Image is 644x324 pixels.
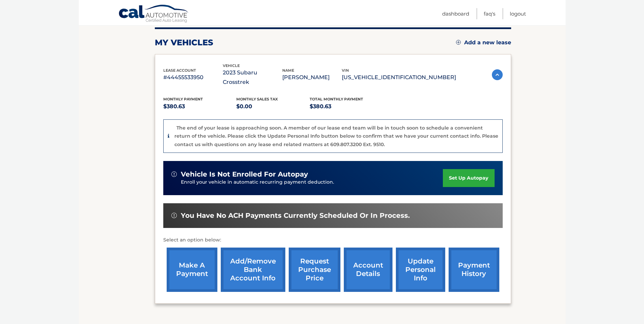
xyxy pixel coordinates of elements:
[181,179,443,186] p: Enroll your vehicle in automatic recurring payment deduction.
[236,97,278,101] span: Monthly sales Tax
[181,211,410,220] span: You have no ACH payments currently scheduled or in process.
[163,68,196,73] span: lease account
[236,102,310,111] p: $0.00
[163,73,223,82] p: #44455533950
[223,68,282,87] p: 2023 Subaru Crosstrek
[449,248,499,292] a: payment history
[118,4,189,24] a: Cal Automotive
[163,102,237,111] p: $380.63
[289,248,340,292] a: request purchase price
[171,213,177,218] img: alert-white.svg
[174,125,498,147] p: The end of your lease is approaching soon. A member of our lease end team will be in touch soon t...
[310,102,383,111] p: $380.63
[221,248,285,292] a: Add/Remove bank account info
[510,8,526,19] a: Logout
[163,97,203,101] span: Monthly Payment
[442,8,469,19] a: Dashboard
[342,73,456,82] p: [US_VEHICLE_IDENTIFICATION_NUMBER]
[155,38,213,48] h2: my vehicles
[310,97,363,101] span: Total Monthly Payment
[492,69,503,80] img: accordion-active.svg
[282,73,342,82] p: [PERSON_NAME]
[342,68,349,73] span: vin
[163,236,503,244] p: Select an option below:
[223,63,240,68] span: vehicle
[167,248,217,292] a: make a payment
[456,40,461,45] img: add.svg
[344,248,392,292] a: account details
[484,8,495,19] a: FAQ's
[396,248,445,292] a: update personal info
[282,68,294,73] span: name
[456,39,511,46] a: Add a new lease
[171,171,177,177] img: alert-white.svg
[181,170,308,179] span: vehicle is not enrolled for autopay
[443,169,494,187] a: set up autopay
